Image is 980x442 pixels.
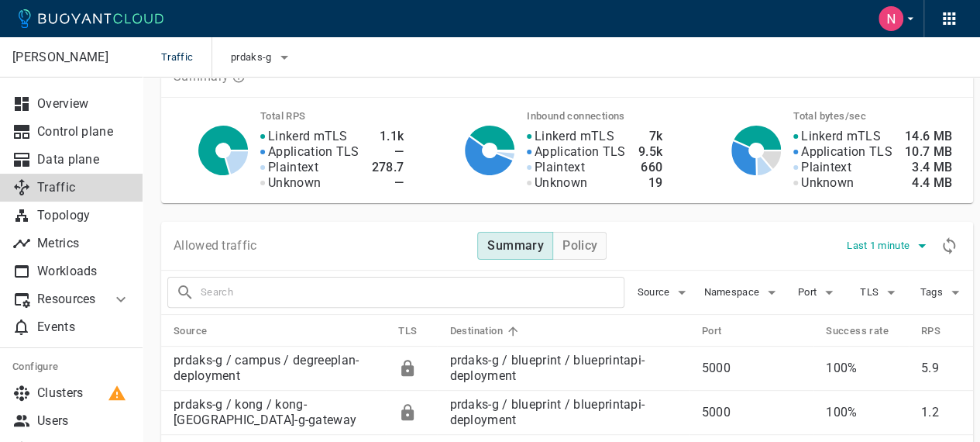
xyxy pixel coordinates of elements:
span: Port [798,286,820,299]
span: TLS [398,324,437,338]
span: RPS [921,324,961,338]
p: Allowed traffic [174,238,257,254]
p: 5.9 [921,361,961,376]
button: Port [793,281,843,304]
p: Metrics [37,236,130,251]
a: prdaks-g / blueprint / blueprintapi-deployment [449,397,645,427]
span: Tags [920,286,945,299]
h5: Configure [12,361,130,373]
p: 100% [826,361,909,376]
p: Data plane [37,152,130,167]
p: Control plane [37,124,130,140]
button: Tags [917,281,967,304]
div: Refresh metrics [937,234,961,257]
p: Application TLS [268,144,359,160]
input: Search [201,281,624,303]
span: Success rate [826,324,909,338]
h4: 660 [638,160,663,175]
span: Source [174,324,227,338]
h4: 10.7 MB [905,144,953,160]
span: TLS [860,286,882,299]
p: Plaintext [535,160,585,175]
span: Destination [449,324,522,338]
h4: 1.1k [372,129,404,144]
h5: Source [174,325,207,337]
a: prdaks-g / kong / kong-[GEOGRAPHIC_DATA]-g-gateway [174,397,356,427]
p: Overview [37,96,130,112]
p: Resources [37,292,99,307]
h4: — [372,175,404,191]
p: Topology [37,208,130,223]
img: Naveen Kumar Jain S [879,6,903,31]
h4: 4.4 MB [905,175,953,191]
p: Clusters [37,385,130,401]
p: Plaintext [801,160,851,175]
a: prdaks-g / blueprint / blueprintapi-deployment [449,353,645,383]
h4: 3.4 MB [905,160,953,175]
p: Traffic [37,180,130,195]
h4: 19 [638,175,663,191]
button: Summary [477,232,553,260]
h5: Port [702,325,722,337]
h5: Destination [449,325,502,337]
button: Namespace [703,281,781,304]
p: [PERSON_NAME] [12,50,129,65]
span: Last 1 minute [847,240,913,252]
p: Unknown [535,175,587,191]
p: Unknown [801,175,854,191]
button: Last 1 minute [847,234,931,257]
p: Plaintext [268,160,318,175]
p: Unknown [268,175,321,191]
h5: Success rate [826,325,889,337]
h4: — [372,144,404,160]
button: Source [637,281,691,304]
h5: RPS [921,325,940,337]
p: 100% [826,405,909,420]
h4: 7k [638,129,663,144]
p: 5000 [702,405,813,420]
span: Namespace [703,286,762,299]
button: TLS [855,281,905,304]
span: Source [637,286,672,299]
p: Workloads [37,264,130,279]
button: Policy [552,232,607,260]
span: Port [702,324,742,338]
h4: 14.6 MB [905,129,953,144]
p: 5000 [702,361,813,376]
h4: 278.7 [372,160,404,175]
p: Application TLS [801,144,892,160]
button: prdaks-g [231,46,293,69]
p: Linkerd mTLS [268,129,348,144]
p: Application TLS [535,144,626,160]
p: 1.2 [921,405,961,420]
h5: TLS [398,325,417,337]
h4: Summary [487,238,544,254]
h4: 9.5k [638,144,663,160]
span: prdaks-g [231,51,274,64]
span: Traffic [161,37,211,78]
p: Linkerd mTLS [535,129,614,144]
p: Linkerd mTLS [801,129,881,144]
h4: Policy [562,238,597,254]
p: Users [37,413,130,429]
p: Events [37,319,130,335]
a: prdaks-g / campus / degreeplan-deployment [174,353,359,383]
